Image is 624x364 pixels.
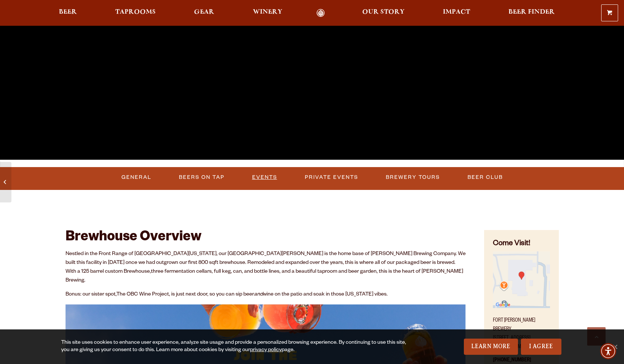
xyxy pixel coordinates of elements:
[54,9,82,17] a: Beer
[61,339,413,354] div: This site uses cookies to enhance user experience, analyze site usage and provide a personalized ...
[110,9,161,17] a: Taprooms
[493,312,550,352] p: Fort [PERSON_NAME] Brewery [STREET_ADDRESS][PERSON_NAME]
[383,169,443,186] a: Brewery Tours
[464,339,518,355] a: Learn More
[250,347,282,353] a: privacy policy
[66,250,466,285] p: Nestled in the Front Range of [GEOGRAPHIC_DATA][US_STATE], our [GEOGRAPHIC_DATA][PERSON_NAME] is ...
[465,169,506,186] a: Beer Club
[508,9,555,15] span: Beer Finder
[493,239,550,250] h4: Come Visit!
[504,9,560,17] a: Beer Finder
[254,292,263,298] em: and
[194,9,214,15] span: Gear
[253,9,282,15] span: Winery
[248,9,287,17] a: Winery
[119,169,154,186] a: General
[443,9,470,15] span: Impact
[66,230,466,246] h2: Brewhouse Overview
[362,9,405,15] span: Our Story
[176,169,228,186] a: Beers on Tap
[521,339,561,355] a: I Agree
[115,9,156,15] span: Taprooms
[189,9,219,17] a: Gear
[307,9,335,17] a: Odell Home
[493,251,550,308] img: Small thumbnail of location on map
[600,343,616,359] div: Accessibility Menu
[302,169,361,186] a: Private Events
[66,290,466,299] p: Bonus: our sister spot, , is just next door, so you can sip beer wine on the patio and soak in th...
[493,304,550,310] a: Find on Google Maps (opens in a new window)
[587,327,606,346] a: Scroll to top
[438,9,475,17] a: Impact
[66,269,463,284] span: three fermentation cellars, full keg, can, and bottle lines, and a beautiful taproom and beer gar...
[116,292,169,298] a: The OBC Wine Project
[249,169,280,186] a: Events
[357,9,409,17] a: Our Story
[59,9,77,15] span: Beer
